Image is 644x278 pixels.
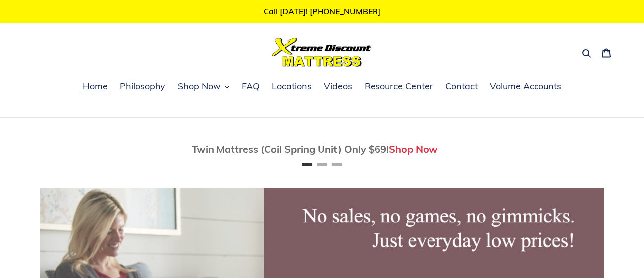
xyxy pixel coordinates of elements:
[115,79,170,94] a: Philosophy
[445,80,478,92] span: Contact
[389,143,438,155] a: Shop Now
[272,38,372,67] img: Xtreme Discount Mattress
[267,79,317,94] a: Locations
[324,80,352,92] span: Videos
[302,163,312,166] button: Page 1
[178,80,221,92] span: Shop Now
[440,79,483,94] a: Contact
[490,80,561,92] span: Volume Accounts
[319,79,357,94] a: Videos
[237,79,265,94] a: FAQ
[317,163,327,166] button: Page 2
[173,79,234,94] button: Shop Now
[360,79,438,94] a: Resource Center
[192,143,389,155] span: Twin Mattress (Coil Spring Unit) Only $69!
[242,80,260,92] span: FAQ
[120,80,165,92] span: Philosophy
[485,79,566,94] a: Volume Accounts
[332,163,342,166] button: Page 3
[365,80,433,92] span: Resource Center
[83,80,107,92] span: Home
[78,79,112,94] a: Home
[272,80,312,92] span: Locations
